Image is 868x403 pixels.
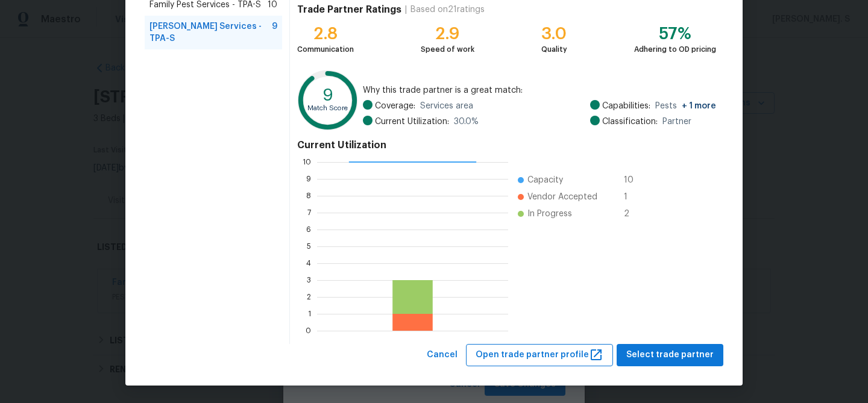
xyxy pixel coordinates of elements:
[541,43,567,55] div: Quality
[541,28,567,40] div: 3.0
[655,100,716,112] span: Pests
[303,158,311,166] text: 10
[427,348,458,363] span: Cancel
[421,28,474,40] div: 2.9
[322,87,333,104] text: 9
[527,208,572,220] span: In Progress
[421,43,474,55] div: Speed of work
[307,293,311,301] text: 2
[297,4,401,16] h4: Trade Partner Ratings
[602,116,658,128] span: Classification:
[272,20,277,45] span: 9
[624,174,643,186] span: 10
[375,116,449,128] span: Current Utilization:
[307,243,311,250] text: 5
[306,175,311,183] text: 9
[307,276,311,284] text: 3
[363,84,716,96] span: Why this trade partner is a great match:
[410,4,485,16] div: Based on 21 ratings
[466,344,613,366] button: Open trade partner profile
[602,100,650,112] span: Capabilities:
[306,192,311,199] text: 8
[634,28,716,40] div: 57%
[306,327,311,334] text: 0
[422,344,462,366] button: Cancel
[624,191,643,203] span: 1
[527,174,563,186] span: Capacity
[617,344,723,366] button: Select trade partner
[307,209,311,216] text: 7
[375,100,415,112] span: Coverage:
[476,348,603,363] span: Open trade partner profile
[454,116,479,128] span: 30.0 %
[297,139,716,151] h4: Current Utilization
[307,105,348,111] text: Match Score
[149,20,272,45] span: [PERSON_NAME] Services - TPA-S
[624,208,643,220] span: 2
[308,310,311,317] text: 1
[527,191,597,203] span: Vendor Accepted
[626,348,714,363] span: Select trade partner
[297,28,354,40] div: 2.8
[420,100,473,112] span: Services area
[662,116,691,128] span: Partner
[306,260,311,267] text: 4
[634,43,716,55] div: Adhering to OD pricing
[297,43,354,55] div: Communication
[306,226,311,233] text: 6
[401,4,410,16] div: |
[682,102,716,110] span: + 1 more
